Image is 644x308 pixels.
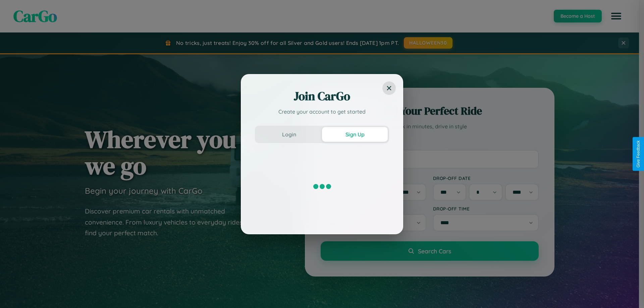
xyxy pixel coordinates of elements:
div: Give Feedback [636,140,641,168]
h2: Join CarGo [255,88,389,104]
iframe: Intercom live chat [7,285,23,301]
p: Create your account to get started [255,108,389,116]
button: Sign Up [322,127,388,142]
button: Login [256,127,322,142]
